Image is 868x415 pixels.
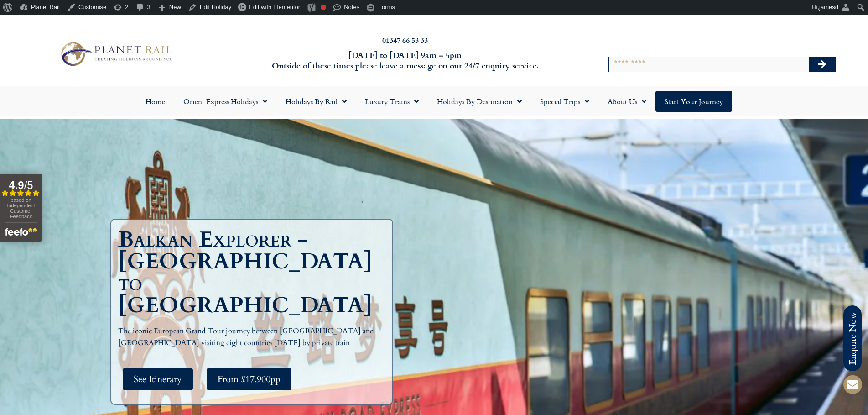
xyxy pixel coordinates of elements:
a: Holidays by Rail [276,91,356,112]
a: Orient Express Holidays [174,91,276,112]
h1: Balkan Explorer - [GEOGRAPHIC_DATA] to [GEOGRAPHIC_DATA] [118,229,390,316]
a: Luxury Trains [356,91,428,112]
a: Start your Journey [655,91,732,112]
img: Planet Rail Train Holidays Logo [56,39,176,68]
a: 01347 66 53 33 [382,35,428,45]
button: Search [809,57,835,72]
h6: [DATE] to [DATE] 9am – 5pm Outside of these times please leave a message on our 24/7 enquiry serv... [234,50,576,71]
div: Focus keyphrase not set [321,5,326,10]
nav: Menu [5,91,863,112]
a: Home [136,91,174,112]
a: About Us [598,91,655,112]
span: See Itinerary [134,373,182,385]
p: The iconic European Grand Tour journey between [GEOGRAPHIC_DATA] and [GEOGRAPHIC_DATA] visiting e... [118,326,390,349]
a: Holidays by Destination [428,91,531,112]
span: Edit with Elementor [249,4,300,11]
a: Special Trips [531,91,598,112]
span: jamesd [819,4,838,11]
span: From £17,900pp [218,373,281,385]
a: See Itinerary [123,368,193,390]
a: From £17,900pp [207,368,291,390]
